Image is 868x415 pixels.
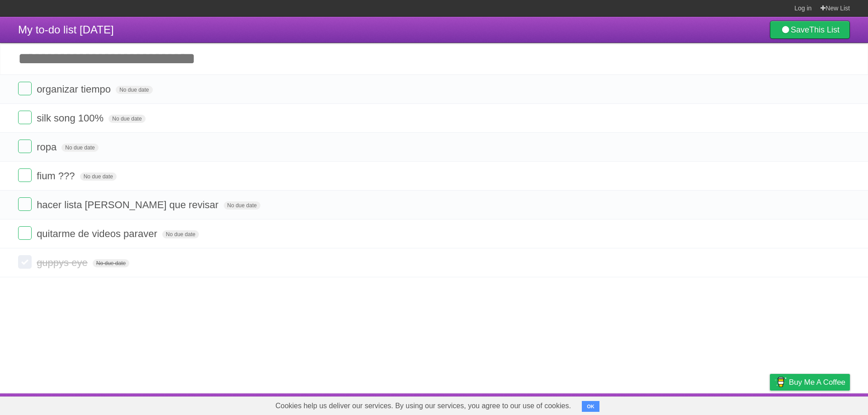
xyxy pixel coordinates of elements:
span: No due date [162,230,199,238]
a: Terms [727,396,747,413]
b: This List [809,25,840,34]
span: guppys eye [37,257,90,268]
label: Done [18,140,32,153]
span: No due date [61,144,98,152]
span: Cookies help us deliver our services. By using our services, you agree to our use of cookies. [266,397,580,415]
span: organizar tiempo [37,84,113,95]
a: SaveThis List [770,21,850,39]
span: No due date [116,86,152,94]
span: No due date [80,173,117,181]
a: About [650,396,669,413]
span: No due date [93,259,129,267]
button: OK [582,401,599,412]
span: No due date [224,201,260,210]
label: Done [18,111,32,124]
a: Developers [679,396,716,413]
span: silk song 100% [37,112,106,124]
label: Done [18,168,32,182]
a: Privacy [758,396,782,413]
label: Done [18,255,32,269]
span: No due date [108,115,145,123]
label: Done [18,226,32,240]
a: Suggest a feature [793,396,850,413]
span: ropa [37,141,59,153]
span: quitarme de videos paraver [37,228,160,239]
a: Buy me a coffee [770,374,850,391]
span: hacer lista [PERSON_NAME] que revisar [37,199,221,210]
span: fium ??? [37,170,77,182]
span: Buy me a coffee [789,374,845,390]
label: Done [18,82,32,95]
span: My to-do list [DATE] [18,23,114,36]
label: Done [18,197,32,211]
img: Buy me a coffee [774,374,787,390]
